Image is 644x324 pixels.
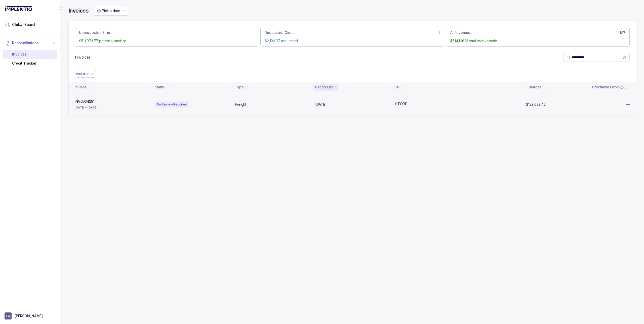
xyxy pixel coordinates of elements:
p: 1 invoices [75,55,91,60]
div: Status [155,85,165,90]
p: $511,973.77 potential savings [79,38,254,43]
p: $123,023.42 [526,102,545,107]
p: STORD [395,101,407,106]
p: [PERSON_NAME] [15,313,43,318]
span: Pick a date [102,9,120,13]
p: Add filter [76,71,90,76]
div: Period End [315,85,333,90]
p: Freight [235,102,246,107]
div: Credit Tracker [7,59,53,68]
ul: Action Tab Group [75,27,630,47]
div: Creditable Errors ($) [592,85,626,90]
button: Reconciliations [3,37,57,48]
p: INV6034291 [75,99,95,104]
h6: 1 [438,31,440,35]
p: [DATE] [315,102,327,107]
button: User initials[PERSON_NAME] [5,312,56,319]
div: Type [235,85,244,90]
ul: Filter Group [74,70,631,78]
p: $2,192.37 requested [265,38,440,43]
p: Unrequested Errors [79,30,112,35]
h4: Invoices [68,7,89,14]
div: Reconciliations [3,49,57,69]
span: Global Search [12,22,36,27]
div: 3PL [395,85,401,90]
span: — [626,102,630,107]
button: Date Range Picker [94,6,128,16]
div: Invoices [7,50,53,59]
div: Collapse Icon [57,6,63,12]
p: $514,166.13 total recoverable [450,38,625,43]
button: Filter Chip Add filter [74,70,96,78]
span: Reconciliations [12,40,39,45]
h6: 137 [620,31,625,35]
p: Requested Credit [265,30,295,35]
p: All Invoices [450,30,470,35]
div: Remaining page entries [75,55,91,60]
search: Date Range Picker [97,8,120,13]
div: No Review Required [155,101,189,107]
span: User initials [5,312,12,319]
div: Charges [528,85,541,90]
div: Invoice [75,85,87,90]
p: [DATE] – [DATE] [75,105,97,110]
